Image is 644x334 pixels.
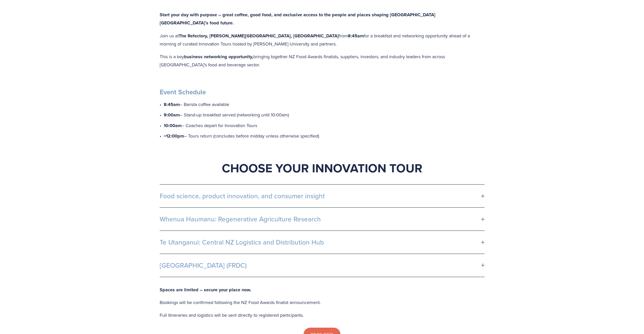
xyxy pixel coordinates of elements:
[160,53,485,69] p: This is a key bringing together NZ Food Awards finalists, suppliers, investors, and industry lead...
[348,33,364,39] strong: 8:45am
[164,132,485,140] p: – Tours return (concludes before midday unless otherwise specified)
[164,111,485,119] p: – Stand-up breakfast served (networking until 10:00am)
[160,286,251,293] strong: Spaces are limited – secure your place now.
[160,208,485,231] button: Whenua Haumanu: Regenerative Agriculture Research
[160,11,437,26] strong: Start your day with purpose – great coffee, good food, and exclusive access to the people and pla...
[164,112,180,118] strong: 9:00am
[184,53,253,60] strong: business networking opportunity,
[160,185,485,207] button: Food science, product innovation, and consumer insight
[164,101,180,108] strong: 8:45am
[179,33,339,39] strong: The Refectory, [PERSON_NAME][GEOGRAPHIC_DATA], [GEOGRAPHIC_DATA]
[164,122,485,130] p: – Coaches depart for Innovation Tours
[160,32,485,48] p: Join us at from for a breakfast and networking opportunity ahead of a morning of curated Innovati...
[160,262,481,269] span: [GEOGRAPHIC_DATA] (FRDC)
[164,133,184,139] strong: ~12:00pm
[160,238,481,246] span: Te Utanganui: Central NZ Logistics and Distribution Hub
[164,100,485,109] p: – Barista coffee available
[160,311,485,319] p: Full itineraries and logistics will be sent directly to registered participants.
[160,231,485,254] button: Te Utanganui: Central NZ Logistics and Distribution Hub
[160,87,206,97] strong: Event Schedule
[164,122,181,129] strong: 10:00am
[160,215,481,223] span: Whenua Haumanu: Regenerative Agriculture Research
[160,192,481,200] span: Food science, product innovation, and consumer insight
[160,160,485,176] h1: Choose Your Innovation Tour
[160,298,485,307] p: Bookings will be confirmed following the NZ Food Awards finalist announcement.
[160,254,485,277] button: [GEOGRAPHIC_DATA] (FRDC)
